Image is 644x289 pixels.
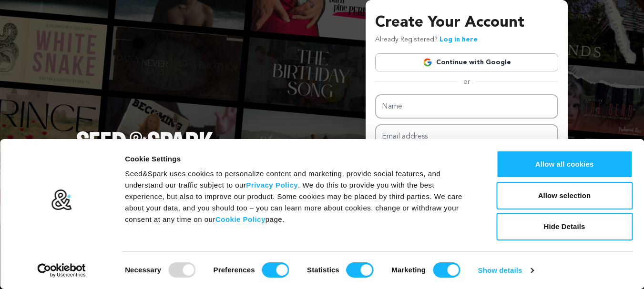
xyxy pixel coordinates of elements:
[496,182,633,209] button: Allow selection
[214,266,255,274] strong: Preferences
[125,266,161,274] strong: Necessary
[440,36,478,43] a: Log in here
[375,34,478,46] p: Already Registered?
[307,266,339,274] strong: Statistics
[124,259,125,259] legend: Consent Selection
[76,131,214,171] a: Seed&Spark Homepage
[478,263,533,278] a: Show details
[391,266,426,274] strong: Marketing
[423,58,432,67] img: Google logo
[76,131,214,152] img: Seed&Spark Logo
[215,215,266,223] a: Cookie Policy
[496,213,633,240] button: Hide Details
[375,94,558,119] input: Name
[458,77,476,87] span: or
[20,263,103,278] a: Usercentrics Cookiebot - opens in a new window
[375,124,558,149] input: Email address
[51,189,72,211] img: logo
[125,153,475,165] div: Cookie Settings
[375,53,558,71] a: Continue with Google
[246,181,298,189] a: Privacy Policy
[496,150,633,178] button: Allow all cookies
[125,168,475,225] div: Seed&Spark uses cookies to personalize content and marketing, provide social features, and unders...
[375,11,558,34] h3: Create Your Account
